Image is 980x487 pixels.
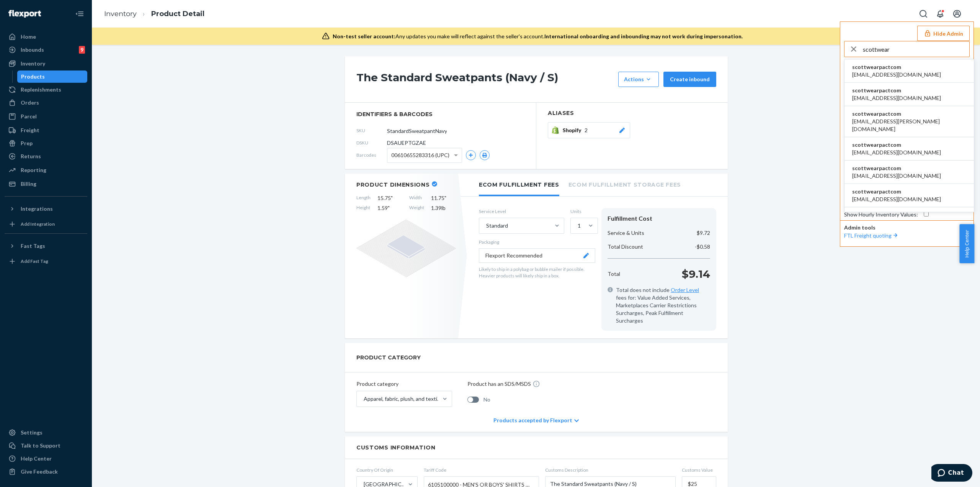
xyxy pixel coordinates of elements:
[618,72,659,87] button: Actions
[17,71,88,83] a: Products
[5,218,87,230] a: Add Integration
[431,204,456,212] span: 1.39 lb
[356,72,614,87] h1: The Standard Sweatpants (Navy / S)
[852,172,941,180] span: [EMAIL_ADDRESS][DOMAIN_NAME]
[98,3,211,25] ol: breadcrumbs
[5,57,87,70] a: Inventory
[5,453,87,465] a: Help Center
[356,467,418,473] span: Country Of Origin
[624,75,653,83] div: Actions
[479,208,564,215] label: Service Level
[21,166,46,174] div: Reporting
[568,174,681,195] li: Ecom Fulfillment Storage Fees
[333,33,395,39] span: Non-test seller account:
[479,174,559,196] li: Ecom Fulfillment Fees
[852,164,941,172] span: scottwearpactcom
[479,266,595,279] p: Likely to ship in a polybag or bubble mailer if possible. Heavier products will likely ship in a ...
[21,442,60,449] div: Talk to Support
[5,426,87,439] a: Settings
[608,229,644,237] p: Service & Units
[388,205,390,211] span: "
[548,110,716,116] h2: Aliases
[5,97,87,109] a: Orders
[21,73,45,80] div: Products
[356,181,430,188] h2: Product Dimensions
[5,178,87,190] a: Billing
[852,149,941,156] span: [EMAIL_ADDRESS][DOMAIN_NAME]
[377,194,402,202] span: 15.75
[21,126,39,134] div: Freight
[21,86,61,93] div: Replenishments
[852,141,941,149] span: scottwearpactcom
[931,464,972,483] iframe: Opens a widget where you can chat to one of our agents
[479,248,595,263] button: Flexport Recommended
[959,224,974,263] button: Help Center
[21,139,33,147] div: Prep
[663,72,716,87] button: Create inbound
[852,188,941,195] span: scottwearpactcom
[5,137,87,149] a: Prep
[431,194,456,202] span: 11.75
[21,99,39,107] div: Orders
[356,139,387,146] span: DSKU
[5,203,87,215] button: Integrations
[844,211,918,218] div: Show Hourly Inventory Values :
[5,164,87,176] a: Reporting
[21,221,55,227] div: Add Integration
[933,6,948,21] button: Open notifications
[5,110,87,123] a: Parcel
[356,380,452,388] p: Product category
[917,26,970,41] button: Hide Admin
[409,204,424,212] span: Weight
[578,222,581,230] div: 1
[852,94,941,102] span: [EMAIL_ADDRESS][DOMAIN_NAME]
[616,286,710,325] span: Total does not include fees for: Value Added Services, Marketplaces Carrier Restrictions Surcharg...
[486,222,508,230] div: Standard
[467,380,531,388] p: Product has an SDS/MSDS
[844,224,970,231] p: Admin tools
[852,87,941,94] span: scottwearpactcom
[5,150,87,162] a: Returns
[21,46,44,54] div: Inbounds
[21,455,52,462] div: Help Center
[21,429,42,436] div: Settings
[333,33,743,40] div: Any updates you make will reflect against the seller's account.
[544,33,743,39] span: International onboarding and inbounding may not work during impersonation.
[585,126,588,134] span: 2
[671,287,699,293] a: Order Level
[479,239,595,245] p: Packaging
[21,468,58,476] div: Give Feedback
[5,31,87,43] a: Home
[104,10,137,18] a: Inventory
[21,205,53,213] div: Integrations
[356,152,387,158] span: Barcodes
[391,195,393,201] span: "
[444,195,446,201] span: "
[8,10,41,18] img: Flexport logo
[5,466,87,478] button: Give Feedback
[483,396,490,403] span: No
[5,439,87,452] button: Talk to Support
[79,46,85,54] div: 9
[21,33,36,41] div: Home
[5,240,87,252] button: Fast Tags
[356,351,421,364] h2: PRODUCT CATEGORY
[409,194,424,202] span: Width
[916,6,931,21] button: Open Search Box
[424,467,539,473] span: Tariff Code
[356,194,371,202] span: Length
[608,214,710,223] div: Fulfillment Cost
[852,71,941,79] span: [EMAIL_ADDRESS][DOMAIN_NAME]
[387,139,426,147] span: DSAUEPTGZAE
[577,222,578,230] input: 1
[863,41,969,57] input: Search or paste seller ID
[695,243,710,251] p: -$0.58
[21,242,45,250] div: Fast Tags
[949,6,965,21] button: Open account menu
[21,113,37,120] div: Parcel
[356,444,716,451] h2: Customs Information
[21,152,41,160] div: Returns
[563,126,585,134] span: Shopify
[852,118,966,133] span: [EMAIL_ADDRESS][PERSON_NAME][DOMAIN_NAME]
